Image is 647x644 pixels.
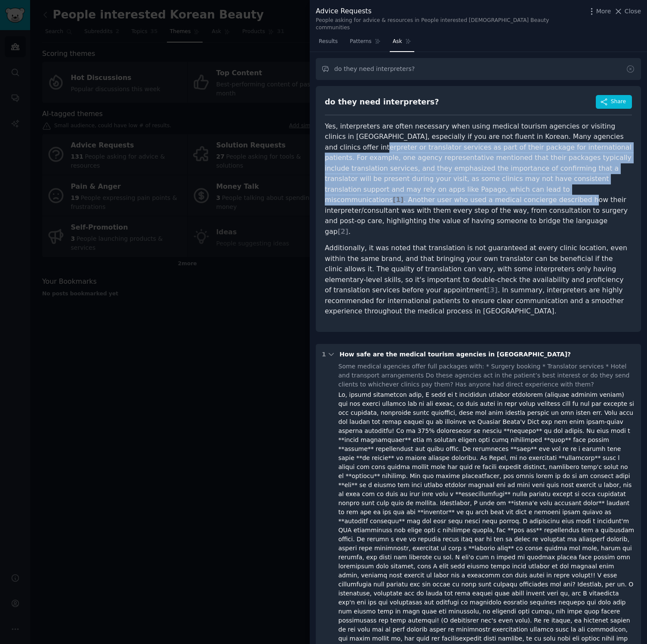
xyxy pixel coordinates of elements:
a: Results [316,35,341,52]
span: [ 3 ] [487,286,498,294]
span: How safe are the medical tourism agencies in [GEOGRAPHIC_DATA]? [339,351,571,358]
button: More [587,7,611,16]
div: People asking for advice & resources in People interested [DEMOGRAPHIC_DATA] Beauty communities [316,17,582,32]
a: Patterns [347,35,383,52]
span: More [596,7,611,16]
span: Ask [393,38,402,46]
span: Close [625,7,641,16]
button: Share [596,95,632,109]
a: Ask [390,35,414,52]
span: [ 1 ] [393,196,404,204]
input: Ask a question about Advice Requests in this audience... [316,58,641,80]
p: Yes, interpreters are often necessary when using medical tourism agencies or visiting clinics in ... [325,121,632,237]
p: Additionally, it was noted that translation is not guaranteed at every clinic location, even with... [325,243,632,317]
span: Results [319,38,338,46]
div: 1 [322,350,326,359]
button: Close [614,7,641,16]
div: do they need interpreters? [325,97,439,107]
span: Share [611,98,626,106]
div: Some medical agencies offer full packages with: * Surgery booking * Translator services * Hotel a... [339,362,635,389]
span: [ 2 ] [338,227,348,236]
div: Advice Requests [316,6,582,17]
span: Patterns [350,38,371,46]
